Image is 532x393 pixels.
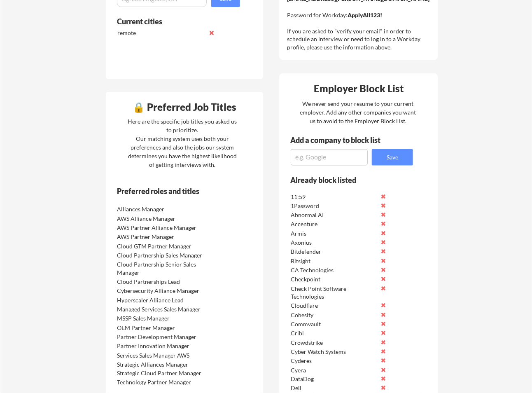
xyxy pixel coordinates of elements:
[291,239,378,247] div: Axonius
[117,18,231,25] div: Current cities
[291,248,378,256] div: Bitdefender
[117,205,204,213] div: Alliances Manager
[291,202,378,210] div: 1Password
[290,136,393,144] div: Add a company to block list
[117,342,204,350] div: Partner Innovation Manager
[372,149,413,166] button: Save
[117,305,204,313] div: Managed Services Sales Manager
[117,29,204,37] div: remote
[117,351,204,360] div: Services Sales Manager AWS
[117,224,204,232] div: AWS Partner Alliance Manager
[291,366,378,374] div: Cyera
[291,320,378,328] div: Commvault
[291,339,378,347] div: Crowdstrike
[117,215,204,223] div: AWS Alliance Manager
[291,220,378,228] div: Accenture
[291,311,378,319] div: Cohesity
[291,357,378,365] div: Cyderes
[117,370,204,378] div: Strategic Cloud Partner Manager
[291,348,378,356] div: Cyber Watch Systems
[291,211,378,219] div: Abnormal AI
[117,251,204,260] div: Cloud Partnership Sales Manager
[117,242,204,250] div: Cloud GTM Partner Manager
[291,193,378,201] div: 11:59
[108,102,261,112] div: 🔒 Preferred Job Titles
[291,384,378,393] div: Dell
[291,302,378,310] div: Cloudflare
[291,257,378,265] div: Bitsight
[290,176,402,184] div: Already block listed
[291,229,378,238] div: Armis
[117,187,229,195] div: Preferred roles and titles
[117,333,204,341] div: Partner Development Manager
[117,296,204,304] div: Hyperscaler Alliance Lead
[117,324,204,332] div: OEM Partner Manager
[291,285,378,301] div: Check Point Software Technologies
[117,379,204,387] div: Technology Partner Manager
[291,375,378,384] div: DataDog
[348,12,382,19] strong: ApplyAll123!
[291,266,378,274] div: CA Technologies
[117,233,204,241] div: AWS Partner Manager
[117,278,204,286] div: Cloud Partnerships Lead
[291,329,378,337] div: Cribl
[282,84,436,94] div: Employer Block List
[117,287,204,295] div: Cybersecurity Alliance Manager
[291,275,378,283] div: Checkpoint
[126,117,239,169] div: Here are the specific job titles you asked us to prioritize. Our matching system uses both your p...
[117,360,204,369] div: Strategic Alliances Manager
[299,99,417,125] div: We never send your resume to your current employer. Add any other companies you want us to avoid ...
[117,314,204,323] div: MSSP Sales Manager
[117,260,204,276] div: Cloud Partnership Senior Sales Manager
